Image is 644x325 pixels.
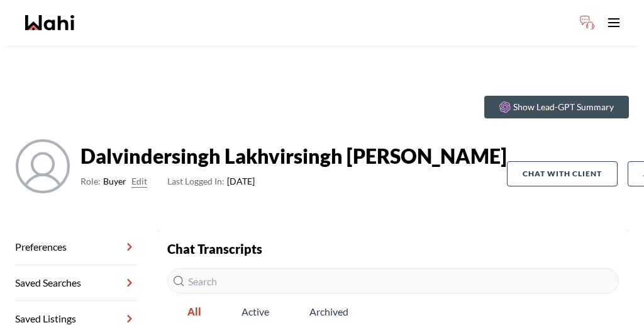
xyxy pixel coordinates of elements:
span: Buyer [103,174,126,189]
button: Toggle open navigation menu [601,10,626,35]
span: Archived [289,299,369,325]
button: Chat with client [507,161,618,186]
span: All [167,299,221,325]
strong: Dalvindersingh Lakhvirsingh [PERSON_NAME] [80,144,507,169]
button: Edit [131,174,147,189]
strong: Chat Transcripts [167,241,262,256]
span: Role: [80,174,101,189]
input: Search [167,268,619,294]
span: Last Logged In: [167,176,225,186]
span: Active [221,299,289,325]
button: Show Lead-GPT Summary [484,96,629,118]
a: Saved Searches [15,265,137,301]
a: Wahi homepage [25,15,74,30]
p: Show Lead-GPT Summary [513,101,614,113]
span: [DATE] [167,174,255,189]
a: Preferences [15,229,137,265]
